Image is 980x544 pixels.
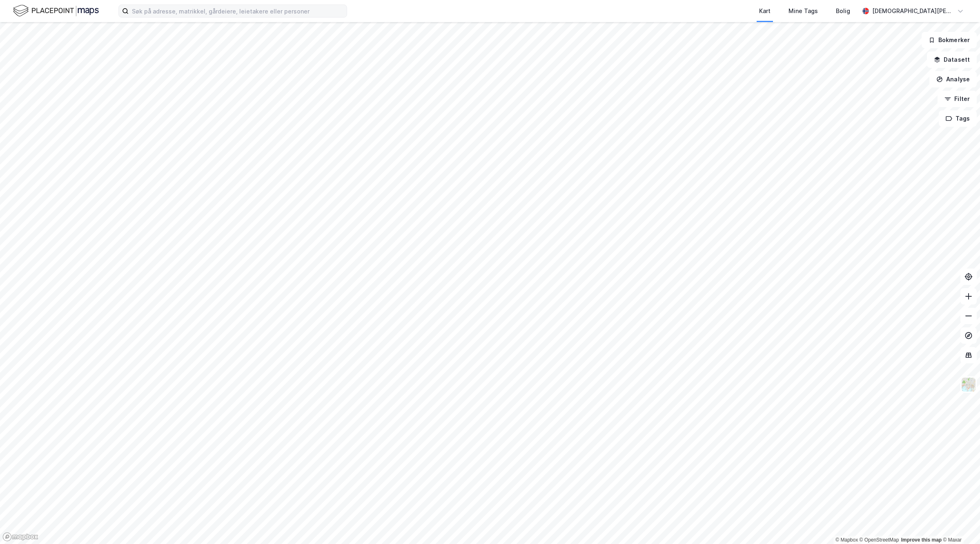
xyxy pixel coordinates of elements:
button: Bokmerker [922,32,977,48]
button: Analyse [929,71,977,87]
a: OpenStreetMap [860,537,899,543]
img: logo.f888ab2527a4732fd821a326f86c7f29.svg [13,4,99,18]
a: Mapbox [835,537,858,543]
iframe: Chat Widget [939,505,980,544]
button: Filter [938,91,977,107]
div: Bolig [836,6,850,16]
button: Tags [939,110,977,127]
div: Kart [759,6,771,16]
a: Mapbox homepage [2,532,38,542]
div: [DEMOGRAPHIC_DATA][PERSON_NAME] [872,6,954,16]
a: Improve this map [901,537,942,543]
input: Søk på adresse, matrikkel, gårdeiere, leietakere eller personer [129,5,347,17]
div: Mine Tags [788,6,818,16]
button: Datasett [927,51,977,68]
img: Z [961,377,976,392]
